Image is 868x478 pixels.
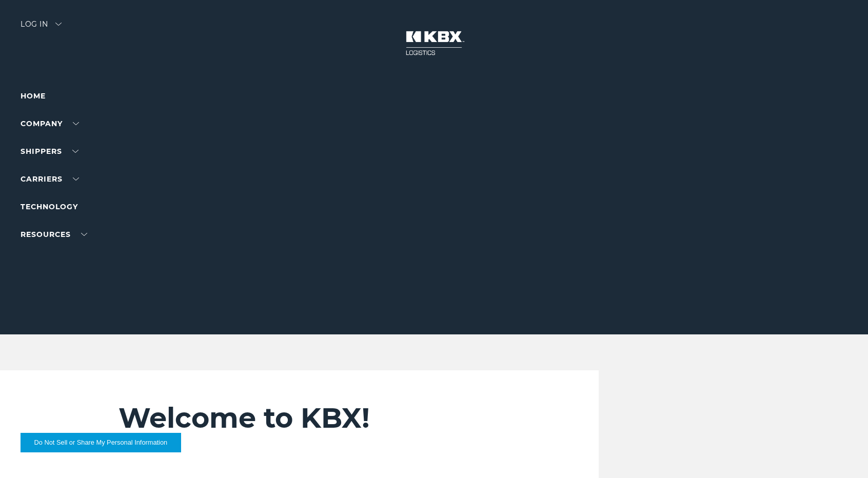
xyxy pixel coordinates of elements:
h2: Welcome to KBX! [119,401,509,435]
a: SHIPPERS [21,147,78,156]
a: RESOURCES [21,230,87,239]
a: Company [21,119,79,128]
div: Log in [21,21,62,35]
a: Technology [21,202,78,211]
img: kbx logo [396,21,472,66]
a: Carriers [21,174,79,184]
a: Home [21,91,46,101]
button: Do Not Sell or Share My Personal Information [21,433,181,452]
img: arrow [55,23,62,26]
